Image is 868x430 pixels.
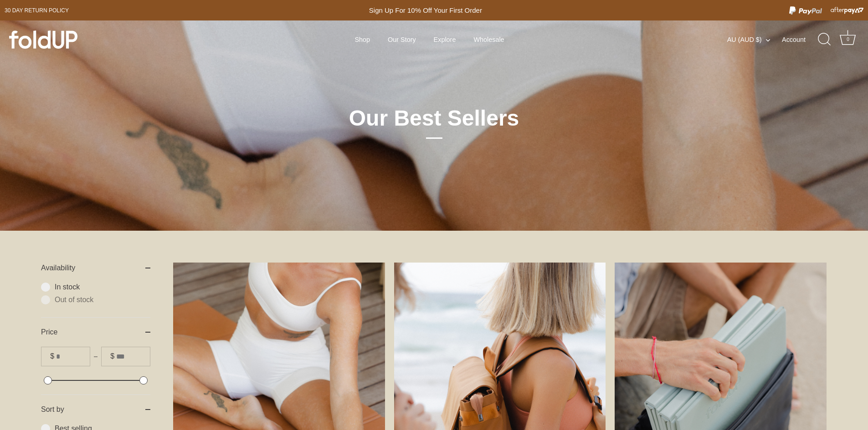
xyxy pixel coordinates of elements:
[727,35,780,44] button: AU (AUD $)
[282,105,587,139] h1: Our Best Sellers
[466,31,512,48] a: Wholesale
[56,347,90,366] input: From
[782,34,822,45] a: Account
[41,395,150,424] summary: Sort by
[815,30,835,50] a: Search
[5,5,69,16] a: 30 day Return policy
[55,295,150,304] span: Out of stock
[9,30,141,49] a: foldUP
[116,347,150,366] input: To
[380,31,424,48] a: Our Story
[838,30,858,50] a: Cart
[843,35,853,44] div: 0
[332,31,527,48] div: Primary navigation
[41,318,150,347] summary: Price
[110,352,114,360] span: $
[9,30,77,49] img: foldUP
[347,31,378,48] a: Shop
[50,352,54,360] span: $
[426,31,463,48] a: Explore
[41,253,150,283] summary: Availability
[55,283,150,292] span: In stock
